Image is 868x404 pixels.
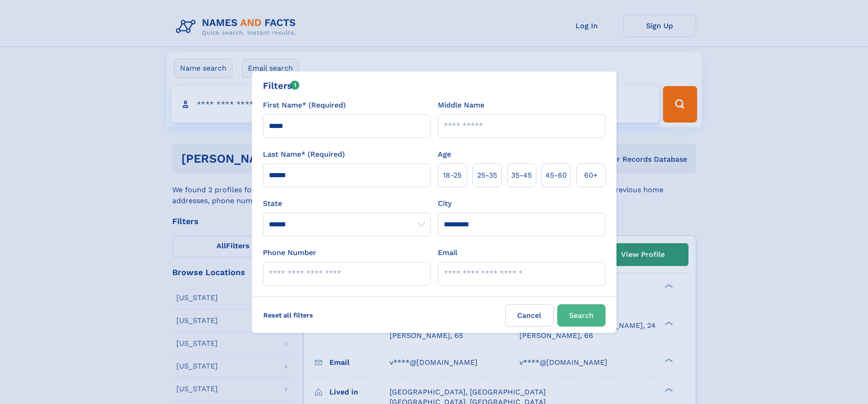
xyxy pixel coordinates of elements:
[263,247,316,258] label: Phone Number
[505,304,554,327] label: Cancel
[438,198,452,209] label: City
[584,170,598,181] span: 60+
[263,79,300,92] div: Filters
[263,149,345,160] label: Last Name* (Required)
[477,170,497,181] span: 25‑35
[545,170,567,181] span: 45‑60
[263,100,346,111] label: First Name* (Required)
[557,304,606,327] button: Search
[511,170,532,181] span: 35‑45
[438,247,457,258] label: Email
[438,149,451,160] label: Age
[257,304,319,326] label: Reset all filters
[443,170,462,181] span: 18‑25
[438,100,484,111] label: Middle Name
[263,198,431,209] label: State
